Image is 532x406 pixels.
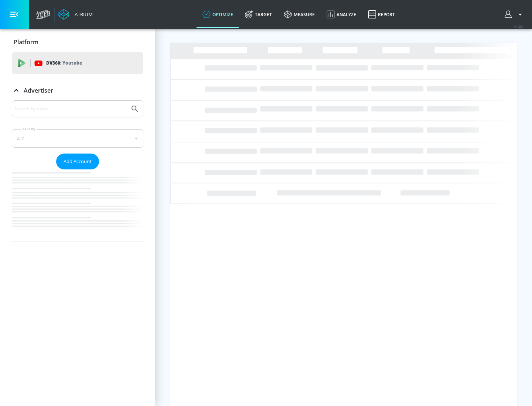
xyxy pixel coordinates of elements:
[12,32,143,52] div: Platform
[12,129,143,148] div: A-Z
[24,86,53,94] p: Advertiser
[64,157,92,166] span: Add Account
[362,1,401,28] a: Report
[14,38,38,46] p: Platform
[12,80,143,101] div: Advertiser
[58,9,93,20] a: Atrium
[12,52,143,74] div: DV360: Youtube
[278,1,321,28] a: measure
[21,127,37,131] label: Sort By
[56,154,99,169] button: Add Account
[197,1,239,28] a: optimize
[72,11,93,18] div: Atrium
[321,1,362,28] a: Analyze
[62,59,82,67] p: Youtube
[46,59,82,67] p: DV360:
[12,100,143,241] div: Advertiser
[12,169,143,241] nav: list of Advertiser
[239,1,278,28] a: Target
[15,104,127,114] input: Search by name
[514,24,525,28] span: v 4.25.4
